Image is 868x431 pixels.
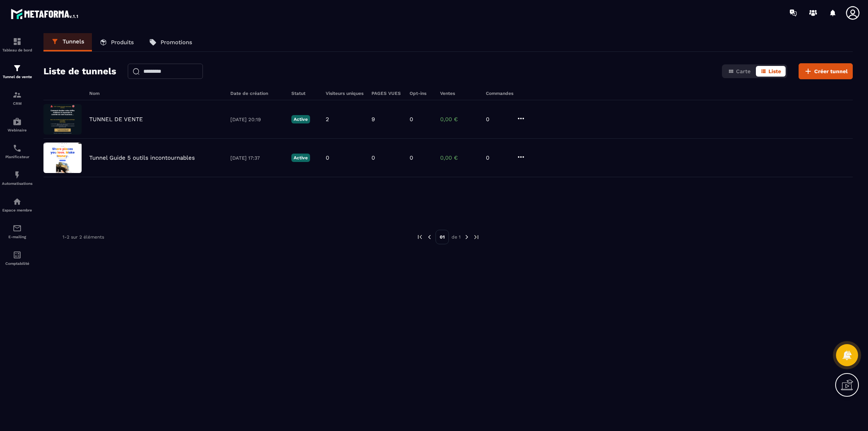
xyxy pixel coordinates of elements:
[291,91,318,96] h6: Statut
[2,138,32,165] a: schedulerschedulerPlanificateur
[799,63,853,79] button: Créer tunnel
[2,218,32,245] a: emailemailE-mailing
[723,66,755,77] button: Carte
[2,245,32,271] a: accountantaccountantComptabilité
[92,33,141,51] a: Produits
[89,91,223,96] h6: Nom
[13,250,22,260] img: accountant
[43,143,82,173] img: image
[2,235,32,239] p: E-mailing
[13,117,22,126] img: automations
[13,90,22,99] img: formation
[2,261,32,266] p: Comptabilité
[11,7,79,21] img: logo
[463,234,470,240] img: next
[426,234,433,240] img: prev
[89,154,195,161] p: Tunnel Guide 5 outils incontournables
[410,91,432,96] h6: Opt-ins
[410,116,413,123] p: 0
[371,116,375,123] p: 9
[2,58,32,85] a: formationformationTunnel de vente
[291,115,310,123] p: Active
[2,101,32,106] p: CRM
[89,116,143,123] p: TUNNEL DE VENTE
[2,111,32,138] a: automationsautomationsWebinaire
[2,75,32,79] p: Tunnel de vente
[473,234,480,240] img: next
[13,197,22,206] img: automations
[371,154,375,161] p: 0
[111,39,134,46] p: Produits
[371,91,402,96] h6: PAGES VUES
[756,66,786,77] button: Liste
[2,165,32,191] a: automationsautomationsAutomatisations
[436,230,449,244] p: 01
[2,181,32,186] p: Automatisations
[13,170,22,179] img: automations
[2,85,32,111] a: formationformationCRM
[230,117,284,122] p: [DATE] 20:19
[768,68,781,74] span: Liste
[452,234,461,240] p: de 1
[13,37,22,46] img: formation
[13,64,22,73] img: formation
[440,116,478,123] p: 0,00 €
[486,116,509,123] p: 0
[291,154,310,162] p: Active
[13,144,22,153] img: scheduler
[43,104,82,135] img: image
[2,128,32,132] p: Webinaire
[416,234,423,240] img: prev
[230,155,284,161] p: [DATE] 17:37
[43,33,92,51] a: Tunnels
[2,208,32,212] p: Espace membre
[326,154,329,161] p: 0
[410,154,413,161] p: 0
[230,91,284,96] h6: Date de création
[736,68,751,74] span: Carte
[486,91,513,96] h6: Commandes
[141,33,200,51] a: Promotions
[63,38,84,45] p: Tunnels
[13,224,22,233] img: email
[440,91,478,96] h6: Ventes
[2,155,32,159] p: Planificateur
[326,91,364,96] h6: Visiteurs uniques
[43,64,116,79] h2: Liste de tunnels
[161,39,192,46] p: Promotions
[326,116,329,123] p: 2
[486,154,509,161] p: 0
[2,191,32,218] a: automationsautomationsEspace membre
[63,234,104,240] p: 1-2 sur 2 éléments
[2,31,32,58] a: formationformationTableau de bord
[2,48,32,52] p: Tableau de bord
[440,154,478,161] p: 0,00 €
[814,67,848,75] span: Créer tunnel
